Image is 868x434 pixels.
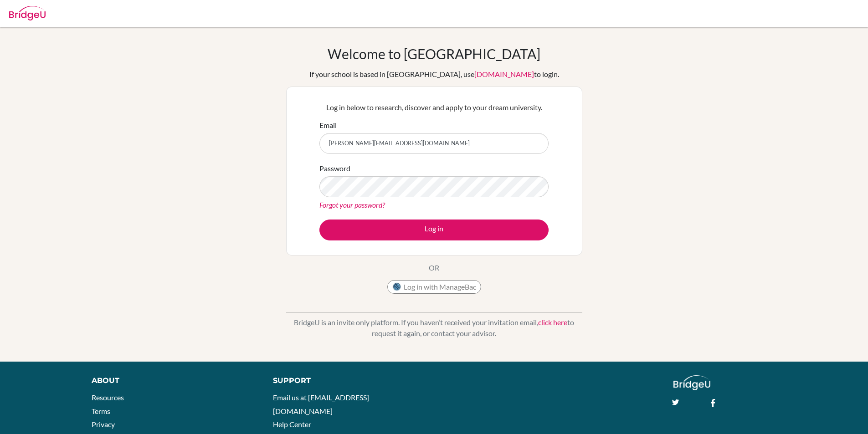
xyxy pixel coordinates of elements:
a: Privacy [92,420,115,429]
button: Log in with ManageBac [387,280,481,294]
img: Bridge-U [9,6,46,20]
a: click here [538,318,567,327]
label: Email [319,120,337,131]
label: Password [319,163,350,174]
div: About [92,375,252,386]
img: logo_white@2x-f4f0deed5e89b7ecb1c2cc34c3e3d731f90f0f143d5ea2071677605dd97b5244.png [673,375,710,390]
h1: Welcome to [GEOGRAPHIC_DATA] [328,46,540,62]
a: Resources [92,393,124,402]
div: If your school is based in [GEOGRAPHIC_DATA], use to login. [309,69,559,80]
a: Email us at [EMAIL_ADDRESS][DOMAIN_NAME] [273,393,369,415]
a: Help Center [273,420,311,429]
div: Support [273,375,423,386]
a: Forgot your password? [319,200,385,209]
a: Terms [92,407,110,415]
p: Log in below to research, discover and apply to your dream university. [319,102,549,113]
a: [DOMAIN_NAME] [474,70,534,78]
p: BridgeU is an invite only platform. If you haven’t received your invitation email, to request it ... [286,317,582,339]
button: Log in [319,220,549,240]
p: OR [429,262,439,273]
